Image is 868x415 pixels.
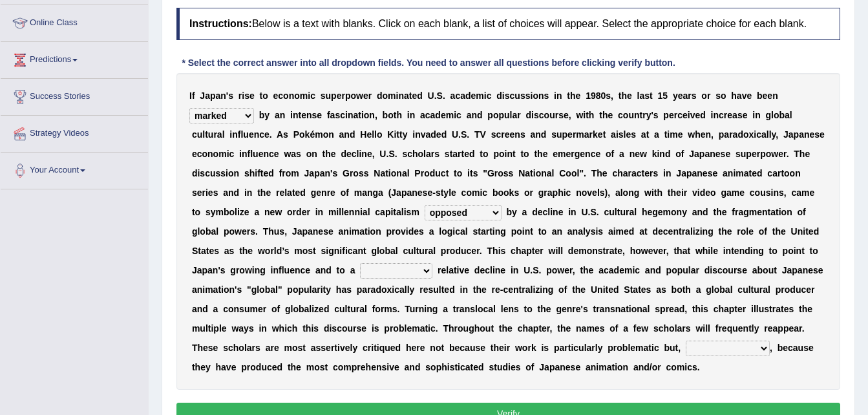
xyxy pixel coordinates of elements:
[326,90,332,101] b: u
[216,90,221,101] b: a
[299,129,305,140] b: o
[763,90,768,101] b: e
[430,110,436,120] b: a
[618,110,623,120] b: c
[752,110,755,120] b: i
[366,129,372,140] b: e
[189,90,192,101] b: I
[690,110,695,120] b: v
[176,8,840,40] h4: Below is a text with blanks. Click on each blank, a list of choices will appear. Select the appro...
[434,90,437,101] b: .
[1,5,148,37] a: Online Class
[491,129,496,140] b: s
[312,110,317,120] b: s
[205,129,208,140] b: t
[197,129,203,140] b: u
[306,110,312,120] b: n
[514,90,520,101] b: u
[556,90,562,101] b: n
[743,110,748,120] b: e
[624,129,626,140] b: l
[790,110,792,120] b: l
[460,90,465,101] b: a
[683,90,688,101] b: a
[531,110,534,120] b: i
[589,129,593,140] b: r
[662,90,668,101] b: 5
[549,110,555,120] b: u
[501,129,504,140] b: r
[715,90,721,101] b: s
[695,110,700,120] b: e
[396,110,402,120] b: h
[368,90,372,101] b: r
[627,90,632,101] b: e
[345,90,351,101] b: p
[544,110,550,120] b: o
[375,110,377,120] b: ,
[692,90,697,101] b: s
[226,90,228,101] b: '
[510,110,513,120] b: l
[461,129,467,140] b: S
[388,90,396,101] b: m
[688,90,691,101] b: r
[654,129,659,140] b: a
[611,90,613,101] b: ,
[772,90,778,101] b: n
[388,110,394,120] b: o
[315,129,323,140] b: m
[678,90,683,101] b: e
[713,110,719,120] b: n
[487,90,492,101] b: c
[724,110,727,120] b: r
[254,129,260,140] b: n
[567,90,570,101] b: t
[493,110,499,120] b: o
[487,110,493,120] b: p
[653,110,659,120] b: s
[425,110,430,120] b: c
[586,90,591,101] b: 1
[208,129,214,140] b: u
[293,110,299,120] b: n
[410,110,416,120] b: n
[646,110,651,120] b: y
[650,90,653,101] b: t
[323,129,329,140] b: o
[695,129,701,140] b: h
[556,129,562,140] b: u
[345,110,348,120] b: i
[731,90,737,101] b: h
[639,90,644,101] b: a
[467,129,469,140] b: .
[634,110,640,120] b: n
[700,110,706,120] b: d
[259,129,264,140] b: c
[228,90,233,101] b: s
[642,110,646,120] b: r
[534,110,539,120] b: s
[611,129,616,140] b: a
[496,90,502,101] b: d
[317,110,322,120] b: e
[305,129,310,140] b: k
[646,129,650,140] b: t
[619,90,622,101] b: t
[259,110,265,120] b: b
[596,90,601,101] b: 8
[275,110,280,120] b: a
[441,110,446,120] b: e
[238,129,241,140] b: f
[210,90,216,101] b: p
[360,129,366,140] b: H
[202,129,205,140] b: l
[421,129,426,140] b: v
[240,129,243,140] b: l
[530,90,533,101] b: i
[514,129,520,140] b: n
[220,90,226,101] b: n
[344,129,350,140] b: n
[538,90,544,101] b: n
[641,129,646,140] b: a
